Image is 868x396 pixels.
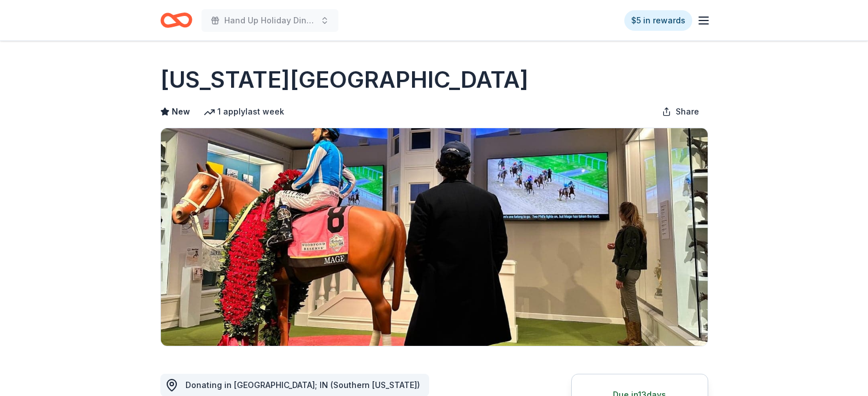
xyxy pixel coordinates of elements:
a: Home [160,7,192,34]
span: Donating in [GEOGRAPHIC_DATA]; IN (Southern [US_STATE]) [185,380,420,390]
button: Hand Up Holiday Dinner and Auction [201,9,338,32]
img: Image for Kentucky Derby Museum [161,128,708,346]
a: $5 in rewards [624,10,692,31]
span: New [172,105,190,119]
h1: [US_STATE][GEOGRAPHIC_DATA] [160,64,528,96]
div: 1 apply last week [204,105,284,119]
span: Hand Up Holiday Dinner and Auction [224,14,316,27]
span: Share [676,105,699,119]
button: Share [653,100,708,123]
